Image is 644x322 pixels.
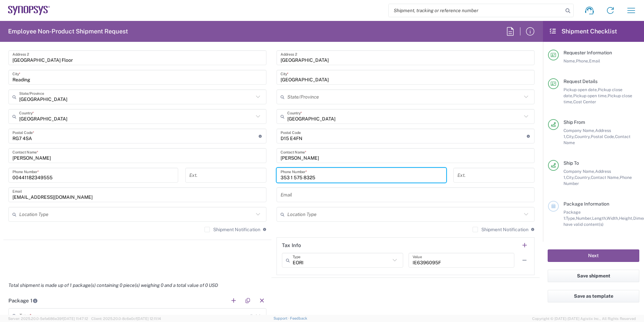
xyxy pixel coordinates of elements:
span: Width, [607,216,619,221]
span: Company Name, [563,128,595,133]
span: Name, [563,58,576,63]
span: Ship To [563,160,579,166]
span: [DATE] 12:11:14 [137,317,161,321]
span: Copyright © [DATE]-[DATE] Agistix Inc., All Rights Reserved [532,316,636,322]
h2: Shipment Checklist [549,27,617,35]
span: Number, [576,216,592,221]
span: Height, [619,216,633,221]
em: Total shipment is made up of 1 package(s) containing 0 piece(s) weighing 0 and a total value of 0... [3,283,223,288]
span: Email [589,58,600,63]
span: Pickup open time, [573,93,608,98]
span: Pickup open date, [563,87,598,92]
span: Package 1: [563,210,581,221]
span: [DATE] 11:47:12 [63,317,88,321]
span: Company Name, [563,169,595,174]
a: Feedback [290,316,307,320]
a: Support [273,316,290,320]
span: Postal Code, [591,134,615,139]
span: Country, [575,134,591,139]
span: City, [566,175,575,180]
span: Package Information [563,201,609,207]
button: Next [548,249,639,262]
span: Cost Center [573,99,596,104]
span: Contact Name, [591,175,620,180]
label: Shipment Notification [204,227,260,232]
span: City, [566,134,575,139]
h2: Tax Info [282,242,301,249]
span: Type, [566,216,576,221]
span: Client: 2025.20.0-8c6e0cf [91,317,161,321]
button: Save as template [548,290,639,302]
span: Request Details [563,79,598,84]
input: Shipment, tracking or reference number [389,4,563,17]
h2: Employee Non-Product Shipment Request [8,27,128,35]
button: Save shipment [548,270,639,282]
span: Requester Information [563,50,612,55]
span: Length, [592,216,607,221]
span: Server: 2025.20.0-5efa686e39f [8,317,88,321]
h2: Package 1 [8,297,38,304]
span: Ship From [563,119,585,125]
span: Phone, [576,58,589,63]
label: Shipment Notification [473,227,528,232]
span: Country, [575,175,591,180]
